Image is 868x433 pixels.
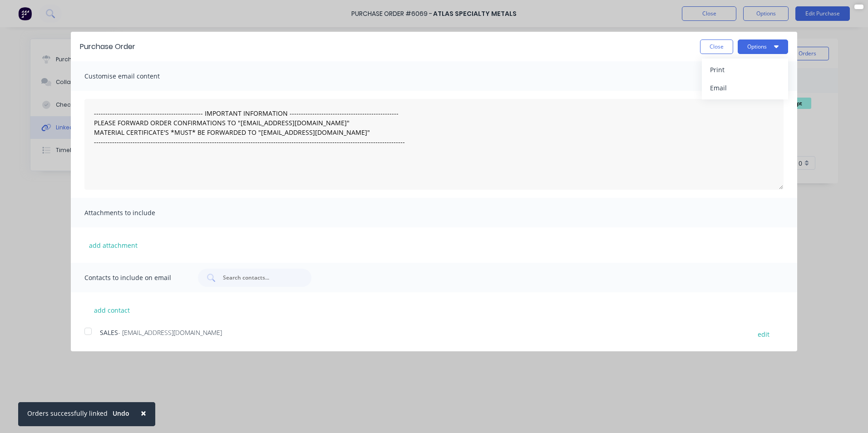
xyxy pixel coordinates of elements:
div: Orders successfully linked [27,408,108,418]
span: SALES [100,328,118,337]
span: Contacts to include on email [84,271,184,284]
button: edit [752,328,775,340]
button: Close [700,39,733,54]
div: Purchase Order [80,41,135,52]
button: add attachment [84,238,142,252]
button: Email [702,79,788,97]
button: add contact [84,303,139,317]
span: × [141,407,146,419]
textarea: ------------------------------------------------ IMPORTANT INFORMATION --------------------------... [84,99,784,190]
button: Print [702,61,788,79]
input: Search contacts... [222,273,297,282]
span: Attachments to include [84,207,184,219]
button: Options [738,39,788,54]
span: Customise email content [84,70,184,83]
button: Undo [108,407,134,420]
span: - [EMAIL_ADDRESS][DOMAIN_NAME] [118,328,222,337]
button: Close [132,402,155,424]
div: Print [710,63,780,76]
div: Email [710,81,780,94]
